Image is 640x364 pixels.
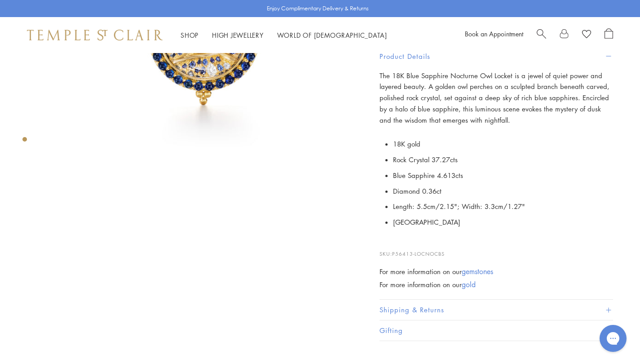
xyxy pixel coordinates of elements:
[582,28,591,42] a: View Wishlist
[380,300,613,320] button: Shipping & Returns
[393,183,613,199] li: Diamond 0.36ct
[267,4,369,13] p: Enjoy Complimentary Delivery & Returns
[380,241,613,258] p: SKU:
[393,168,613,183] li: Blue Sapphire 4.613cts
[181,30,387,41] nav: Main navigation
[27,30,163,40] img: Temple St. Clair
[380,46,613,67] button: Product Details
[277,31,387,40] a: World of [DEMOGRAPHIC_DATA]World of [DEMOGRAPHIC_DATA]
[22,135,27,149] div: Product gallery navigation
[605,28,613,42] a: Open Shopping Bag
[181,31,199,40] a: ShopShop
[393,152,613,168] li: Rock Crystal 37.27cts
[537,28,546,42] a: Search
[462,280,476,289] a: gold
[595,322,631,355] iframe: Gorgias live chat messenger
[380,279,613,290] div: For more information on our
[380,266,613,277] div: For more information on our
[393,214,613,230] li: [GEOGRAPHIC_DATA]
[393,199,613,214] li: Length: 5.5cm/2.15"; Width: 3.3cm/1.27"
[393,136,613,152] li: 18K gold
[465,29,523,38] a: Book an Appointment
[392,250,445,257] span: P56413-LOCNOCBS
[380,71,609,124] span: The 18K Blue Sapphire Nocturne Owl Locket is a jewel of quiet power and layered beauty. A golden ...
[462,266,493,276] a: gemstones
[212,31,264,40] a: High JewelleryHigh Jewellery
[380,320,613,341] button: Gifting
